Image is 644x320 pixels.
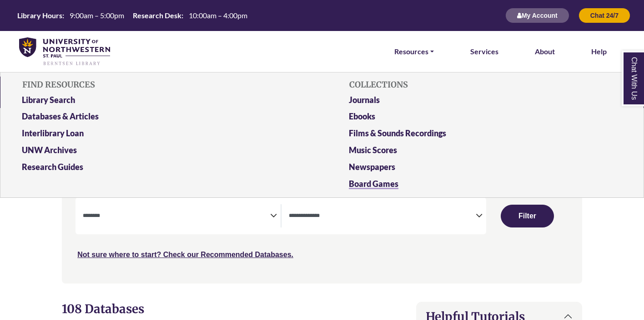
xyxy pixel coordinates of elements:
[505,11,569,19] a: My Account
[70,11,124,20] span: 9:00am – 5:00pm
[62,301,144,316] span: 108 Databases
[14,10,251,19] table: Hours Today
[470,46,498,57] a: Services
[501,205,554,227] button: Submit for Search Results
[15,76,302,93] h5: FIND RESOURCES
[14,10,65,20] th: Library Hours:
[342,76,629,93] h5: COLLECTIONS
[342,160,629,177] a: Newspapers
[579,11,630,19] a: Chat 24/7
[19,37,110,66] img: library_home
[62,184,582,283] nav: Search filters
[83,213,270,220] textarea: Search
[15,93,302,110] a: Library Search
[77,251,293,258] a: Not sure where to start? Check our Recommended Databases.
[342,144,629,160] a: Music Scores
[15,110,302,127] a: Databases & Articles
[591,46,607,57] a: Help
[15,160,302,177] a: Research Guides
[342,127,629,144] a: Films & Sounds Recordings
[15,144,302,160] a: UNW Archives
[189,11,247,20] span: 10:00am – 4:00pm
[342,93,629,110] a: Journals
[342,177,629,194] a: Board Games
[342,110,629,127] a: Ebooks
[579,8,630,23] button: Chat 24/7
[129,10,184,20] th: Research Desk:
[394,46,434,57] a: Resources
[14,10,251,21] a: Hours Today
[15,127,302,144] a: Interlibrary Loan
[505,8,569,23] button: My Account
[289,213,476,220] textarea: Search
[535,46,555,57] a: About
